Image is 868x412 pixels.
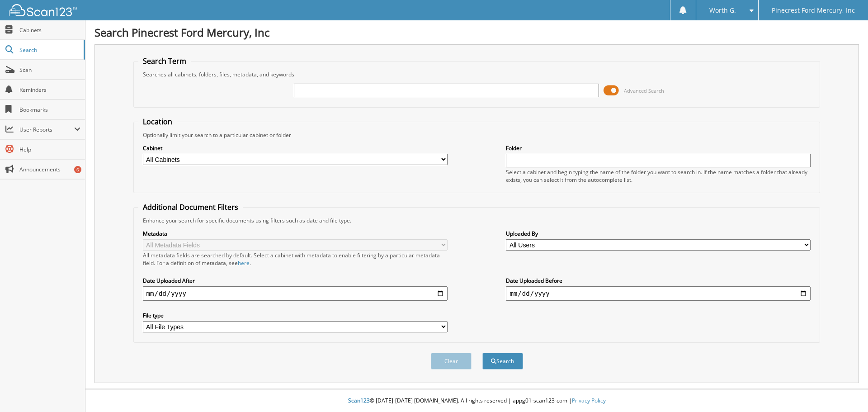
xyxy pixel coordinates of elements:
img: scan123-logo-white.svg [9,4,77,16]
span: User Reports [19,126,74,133]
span: Help [19,146,80,153]
legend: Location [138,117,177,127]
span: Search [19,46,79,54]
span: Scan [19,66,80,74]
label: Metadata [143,230,448,237]
div: 6 [74,166,81,173]
div: Optionally limit your search to a particular cabinet or folder [138,131,816,139]
div: Enhance your search for specific documents using filters such as date and file type. [138,217,816,224]
span: Announcements [19,166,80,173]
span: Pinecrest Ford Mercury, Inc [772,8,855,13]
label: Uploaded By [506,230,811,237]
div: Searches all cabinets, folders, files, metadata, and keywords [138,71,816,78]
div: All metadata fields are searched by default. Select a cabinet with metadata to enable filtering b... [143,251,448,267]
label: Cabinet [143,144,448,152]
button: Clear [431,353,472,369]
span: Bookmarks [19,106,80,114]
span: Reminders [19,86,80,94]
span: Worth G. [709,8,736,13]
span: Advanced Search [624,87,664,94]
legend: Additional Document Filters [138,202,243,212]
h1: Search Pinecrest Ford Mercury, Inc [94,25,859,40]
label: Date Uploaded After [143,277,448,284]
button: Search [482,353,523,369]
label: Date Uploaded Before [506,277,811,284]
input: start [143,286,448,301]
label: File type [143,312,448,319]
label: Folder [506,144,811,152]
legend: Search Term [138,56,191,66]
a: here [238,259,250,267]
span: Scan123 [348,397,370,404]
span: Cabinets [19,26,80,34]
div: Select a cabinet and begin typing the name of the folder you want to search in. If the name match... [506,168,811,184]
a: Privacy Policy [572,397,606,404]
div: © [DATE]-[DATE] [DOMAIN_NAME]. All rights reserved | appg01-scan123-com | [85,390,868,412]
input: end [506,286,811,301]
